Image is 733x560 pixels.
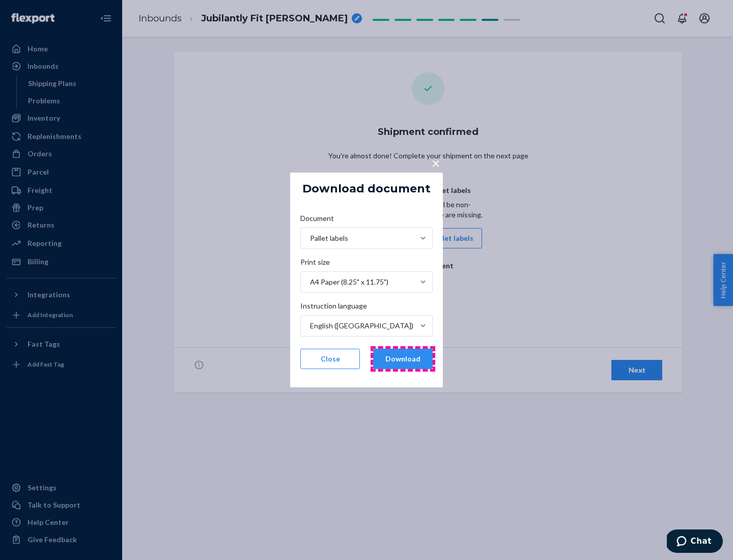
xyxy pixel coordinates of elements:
span: Print size [300,257,330,271]
span: Document [300,213,334,228]
span: Instruction language [300,301,367,315]
button: Download [373,349,433,369]
div: English ([GEOGRAPHIC_DATA]) [310,321,413,331]
div: Pallet labels [310,233,348,243]
input: Instruction languageEnglish ([GEOGRAPHIC_DATA]) [309,321,310,331]
span: × [432,154,440,172]
button: Close [300,349,360,369]
input: DocumentPallet labels [309,233,310,243]
iframe: Opens a widget where you can chat to one of our agents [667,529,723,555]
input: Print sizeA4 Paper (8.25" x 11.75") [309,277,310,287]
div: A4 Paper (8.25" x 11.75") [310,277,388,287]
h5: Download document [302,183,431,195]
